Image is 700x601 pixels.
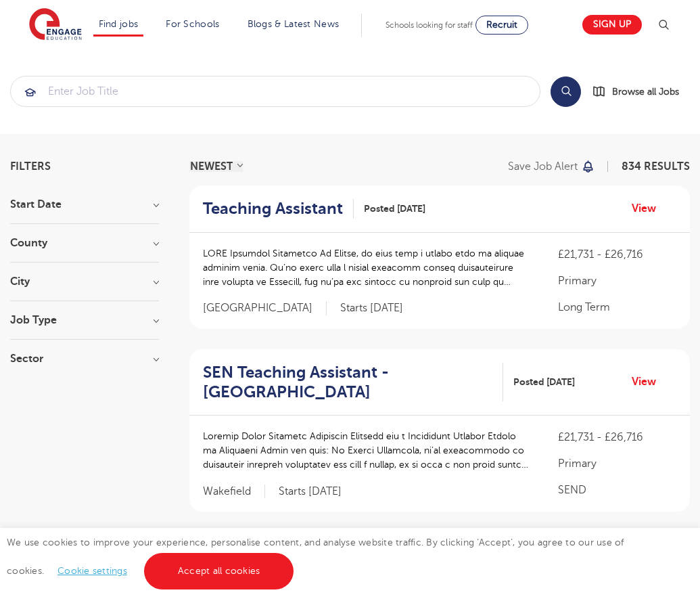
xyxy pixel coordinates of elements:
[203,429,531,472] p: Loremip Dolor Sitametc Adipiscin Elitsedd eiu t Incididunt Utlabor Etdolo ma Aliquaeni Admin ven ...
[340,301,403,315] p: Starts [DATE]
[475,16,528,35] a: Recruit
[582,15,642,35] a: Sign up
[99,19,139,29] a: Find jobs
[386,20,473,30] span: Schools looking for staff
[558,273,676,289] p: Primary
[29,8,82,42] img: Engage Education
[10,276,159,287] h3: City
[203,246,531,289] p: LORE Ipsumdol Sitametco Ad Elitse, do eius temp i utlabo etdo ma aliquae adminim venia. Qu’no exe...
[622,160,690,173] span: 834 RESULTS
[508,161,578,172] p: Save job alert
[486,20,517,30] span: Recruit
[11,76,540,106] input: Submit
[558,429,676,445] p: £21,731 - £26,716
[632,373,666,391] a: View
[558,455,676,472] p: Primary
[592,84,690,99] a: Browse all Jobs
[10,76,540,107] div: Submit
[203,485,265,499] span: Wakefield
[7,537,624,576] span: We use cookies to improve your experience, personalise content, and analyse website traffic. By c...
[10,353,159,364] h3: Sector
[558,246,676,263] p: £21,731 - £26,716
[558,299,676,315] p: Long Term
[203,199,343,219] h2: Teaching Assistant
[166,19,219,29] a: For Schools
[632,200,666,217] a: View
[10,199,159,210] h3: Start Date
[203,363,503,402] a: SEN Teaching Assistant - [GEOGRAPHIC_DATA]
[10,238,159,248] h3: County
[248,19,340,29] a: Blogs & Latest News
[10,161,51,172] span: Filters
[203,301,327,315] span: [GEOGRAPHIC_DATA]
[508,161,595,172] button: Save job alert
[203,199,354,219] a: Teaching Assistant
[551,76,581,107] button: Search
[57,566,127,576] a: Cookie settings
[144,553,294,589] a: Accept all cookies
[513,375,575,389] span: Posted [DATE]
[10,315,159,326] h3: Job Type
[558,482,676,498] p: SEND
[279,485,342,499] p: Starts [DATE]
[364,202,425,216] span: Posted [DATE]
[612,84,679,99] span: Browse all Jobs
[203,363,492,402] h2: SEN Teaching Assistant - [GEOGRAPHIC_DATA]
